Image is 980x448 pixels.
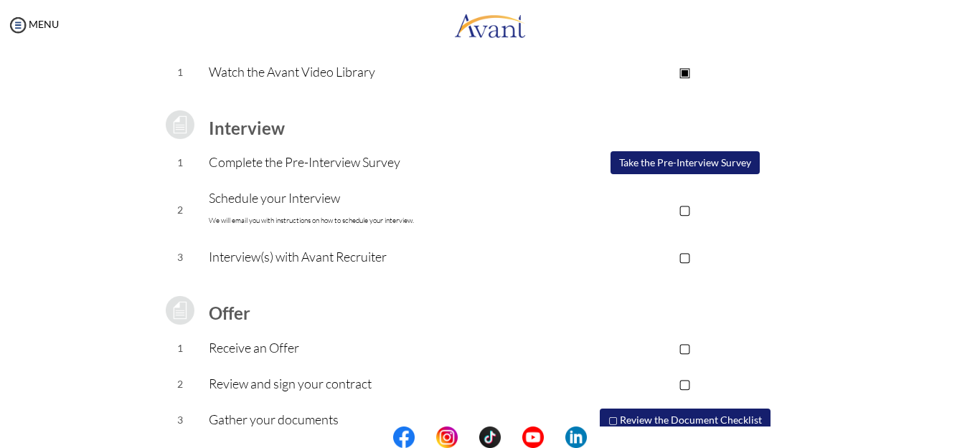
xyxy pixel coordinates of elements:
p: ▢ [541,338,829,358]
img: tt.png [479,426,501,448]
img: logo.png [454,4,526,47]
img: icon-test-grey.png [162,292,198,328]
p: Review and sign your contract [209,373,541,394]
button: ▢ Review the Document Checklist [600,409,771,432]
p: Gather your documents [209,409,541,429]
img: icon-test-grey.png [162,107,198,143]
td: 1 [151,145,209,181]
img: blank.png [544,426,565,448]
img: in.png [436,426,458,448]
td: 2 [151,181,209,239]
img: yt.png [522,426,544,448]
p: Schedule your Interview [209,188,541,231]
img: blank.png [501,426,522,448]
img: blank.png [415,426,436,448]
td: 3 [151,239,209,275]
a: MENU [7,18,59,30]
td: 2 [151,366,209,402]
p: Watch the Avant Video Library [209,62,541,82]
img: blank.png [458,426,479,448]
img: fb.png [393,426,415,448]
img: icon-menu.png [7,14,29,36]
img: li.png [565,426,587,448]
p: ▢ [541,247,829,267]
td: 3 [151,402,209,438]
p: Receive an Offer [209,338,541,358]
p: Complete the Pre-Interview Survey [209,152,541,172]
td: 1 [151,330,209,366]
b: Interview [209,118,285,138]
b: Offer [209,302,250,323]
td: 1 [151,54,209,90]
font: We will email you with instructions on how to schedule your interview. [209,216,414,225]
button: Take the Pre-Interview Survey [611,151,760,174]
p: Interview(s) with Avant Recruiter [209,247,541,267]
p: ▢ [541,199,829,219]
p: ▢ [541,373,829,394]
p: ▣ [541,62,829,82]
